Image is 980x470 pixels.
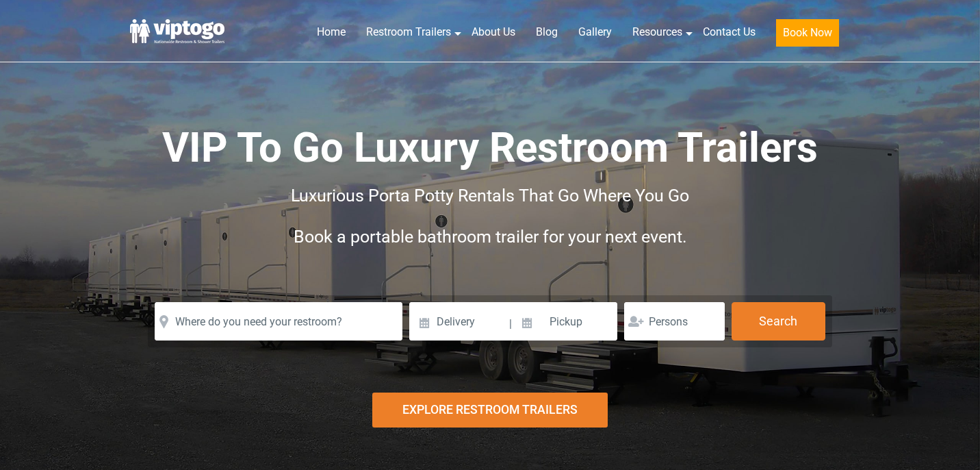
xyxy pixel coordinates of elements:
[307,17,356,47] a: Home
[294,227,687,247] span: Book a portable bathroom trailer for your next event.
[624,302,725,341] input: Persons
[526,17,568,47] a: Blog
[461,17,526,47] a: About Us
[291,186,689,206] span: Luxurious Porta Potty Rentals That Go Where You Go
[766,17,849,55] a: Book Now
[568,17,622,47] a: Gallery
[409,302,507,341] input: Delivery
[732,302,825,341] button: Search
[693,17,766,47] a: Contact Us
[513,302,617,341] input: Pickup
[622,17,693,47] a: Resources
[155,302,402,341] input: Where do you need your restroom?
[776,19,839,47] button: Book Now
[509,302,512,346] span: |
[372,393,608,428] div: Explore Restroom Trailers
[356,17,461,47] a: Restroom Trailers
[162,123,818,172] span: VIP To Go Luxury Restroom Trailers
